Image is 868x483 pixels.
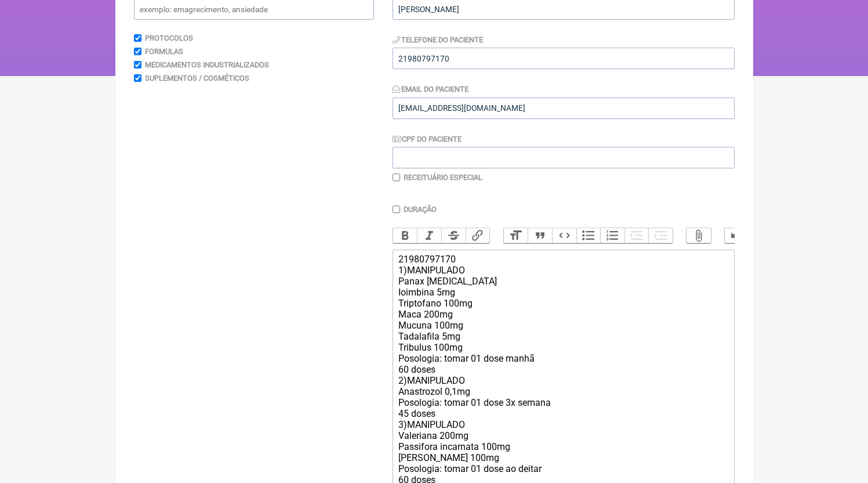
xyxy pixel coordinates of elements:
[648,228,673,243] button: Increase Level
[404,205,437,214] label: Duração
[528,228,552,243] button: Quote
[687,228,711,243] button: Attach Files
[393,35,484,44] label: Telefone do Paciente
[504,228,528,243] button: Heading
[466,228,490,243] button: Link
[624,228,649,243] button: Decrease Level
[600,228,624,243] button: Numbers
[145,34,193,42] label: Protocolos
[145,74,249,82] label: Suplementos / Cosméticos
[393,85,469,93] label: Email do Paciente
[393,228,417,243] button: Bold
[417,228,441,243] button: Italic
[404,173,482,182] label: Receituário Especial
[576,228,601,243] button: Bullets
[145,47,183,56] label: Formulas
[393,135,462,143] label: CPF do Paciente
[725,228,749,243] button: Undo
[552,228,576,243] button: Code
[145,60,269,69] label: Medicamentos Industrializados
[441,228,466,243] button: Strikethrough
